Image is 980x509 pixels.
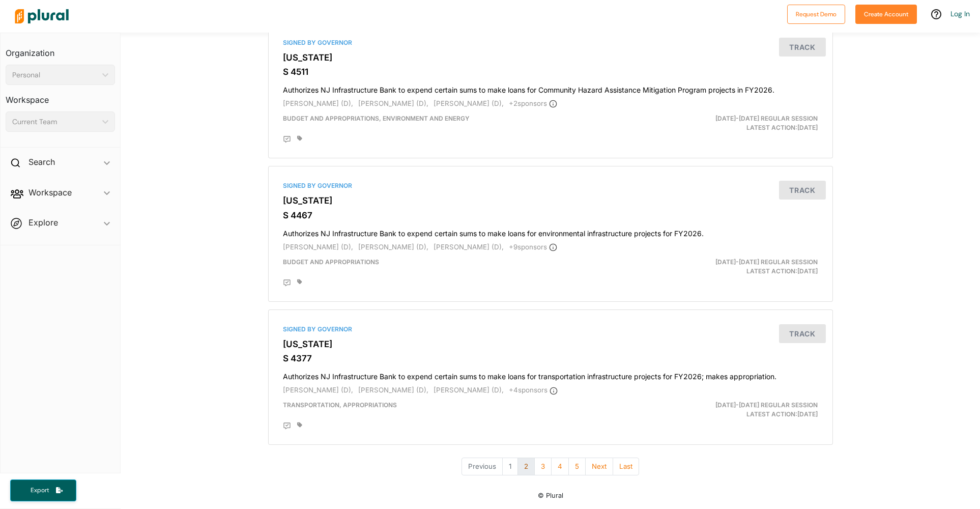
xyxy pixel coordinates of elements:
div: Latest Action: [DATE] [642,401,826,419]
div: Add Position Statement [283,135,291,144]
span: + 2 sponsor s [509,99,557,107]
span: [PERSON_NAME] (D), [283,243,353,251]
h3: S 4511 [283,67,818,77]
button: 3 [534,458,552,475]
span: Export [23,486,56,495]
div: Personal [12,70,98,80]
h3: Workspace [6,85,115,107]
span: [PERSON_NAME] (D), [358,99,428,107]
a: Create Account [855,8,917,19]
div: Signed by Governor [283,38,818,47]
small: © Plural [538,492,563,499]
span: [PERSON_NAME] (D), [283,386,353,394]
div: Add tags [297,422,302,428]
div: Latest Action: [DATE] [642,114,826,132]
div: Add Position Statement [283,422,291,430]
button: Track [779,38,826,56]
h4: Authorizes NJ Infrastructure Bank to expend certain sums to make loans for environmental infrastr... [283,224,818,238]
span: + 9 sponsor s [509,243,557,251]
button: Last [613,458,639,475]
div: Add tags [297,279,302,285]
span: [PERSON_NAME] (D), [358,386,428,394]
div: Add tags [297,135,302,142]
span: [PERSON_NAME] (D), [434,99,504,107]
h4: Authorizes NJ Infrastructure Bank to expend certain sums to make loans for transportation infrast... [283,367,818,381]
div: Add Position Statement [283,279,291,287]
span: [PERSON_NAME] (D), [434,243,504,251]
span: [DATE]-[DATE] Regular Session [715,401,818,409]
div: Signed by Governor [283,325,818,334]
span: [DATE]-[DATE] Regular Session [715,115,818,122]
button: 4 [551,458,569,475]
span: Budget and Appropriations [283,258,379,266]
h2: Search [28,156,55,167]
span: [PERSON_NAME] (D), [358,243,428,251]
h3: [US_STATE] [283,52,818,63]
button: Export [10,479,76,501]
h3: S 4377 [283,353,818,363]
span: [PERSON_NAME] (D), [283,99,353,107]
span: [PERSON_NAME] (D), [434,386,504,394]
button: 2 [517,458,535,475]
h3: [US_STATE] [283,195,818,206]
button: Request Demo [787,5,845,24]
span: Transportation, Appropriations [283,401,397,409]
button: Track [779,181,826,200]
h4: Authorizes NJ Infrastructure Bank to expend certain sums to make loans for Community Hazard Assis... [283,81,818,95]
button: Next [585,458,613,475]
button: 5 [568,458,586,475]
h3: Organization [6,38,115,61]
a: Request Demo [787,8,845,19]
span: + 4 sponsor s [509,386,558,394]
button: Create Account [855,5,917,24]
span: Budget and Appropriations, Environment and Energy [283,115,470,122]
div: Latest Action: [DATE] [642,258,826,276]
h3: [US_STATE] [283,339,818,349]
h3: S 4467 [283,210,818,220]
div: Current Team [12,117,98,127]
span: [DATE]-[DATE] Regular Session [715,258,818,266]
div: Signed by Governor [283,181,818,190]
a: Log In [950,9,970,18]
button: Track [779,324,826,343]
